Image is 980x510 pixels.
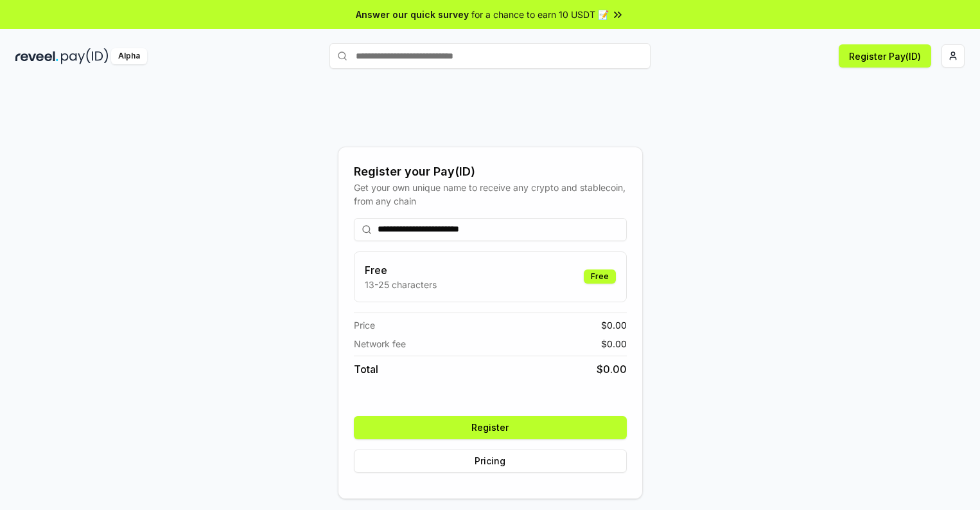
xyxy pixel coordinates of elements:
[111,48,147,64] div: Alpha
[601,318,627,332] span: $ 0.00
[356,8,469,21] span: Answer our quick survey
[365,262,437,278] h3: Free
[597,361,627,377] span: $ 0.00
[584,269,616,284] div: Free
[354,318,375,332] span: Price
[354,163,627,181] div: Register your Pay(ID)
[354,337,406,351] span: Network fee
[471,8,609,21] span: for a chance to earn 10 USDT 📝
[601,337,627,351] span: $ 0.00
[15,48,58,64] img: reveel_dark
[839,44,931,68] button: Register Pay(ID)
[354,416,627,439] button: Register
[354,361,378,377] span: Total
[354,181,627,208] div: Get your own unique name to receive any crypto and stablecoin, from any chain
[354,450,627,473] button: Pricing
[365,278,437,291] p: 13-25 characters
[61,48,109,64] img: pay_id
